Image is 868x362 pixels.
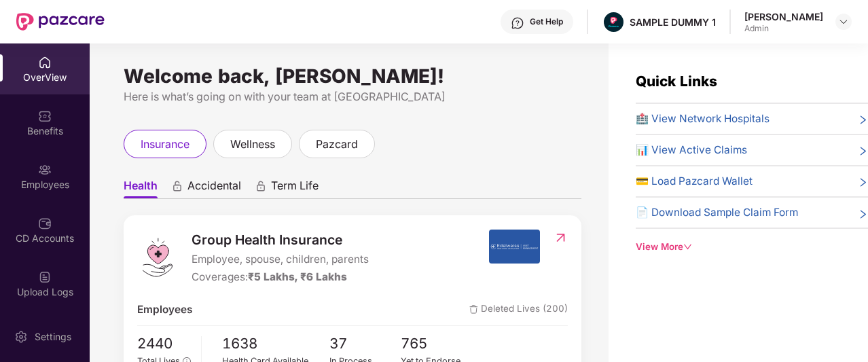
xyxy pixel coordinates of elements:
img: New Pazcare Logo [16,13,105,31]
span: Employees [137,302,192,318]
img: svg+xml;base64,PHN2ZyBpZD0iQmVuZWZpdHMiIHhtbG5zPSJodHRwOi8vd3d3LnczLm9yZy8yMDAwL3N2ZyIgd2lkdGg9Ij... [38,109,52,123]
img: svg+xml;base64,PHN2ZyBpZD0iSGVscC0zMngzMiIgeG1sbnM9Imh0dHA6Ly93d3cudzMub3JnLzIwMDAvc3ZnIiB3aWR0aD... [511,16,524,30]
span: 🏥 View Network Hospitals [636,111,770,127]
img: logo [137,237,178,278]
span: right [858,113,868,127]
span: right [858,176,868,189]
div: Here is what’s going on with your team at [GEOGRAPHIC_DATA] [124,88,581,105]
span: 📄 Download Sample Claim Form [636,204,798,221]
img: svg+xml;base64,PHN2ZyBpZD0iVXBsb2FkX0xvZ3MiIGRhdGEtbmFtZT0iVXBsb2FkIExvZ3MiIHhtbG5zPSJodHRwOi8vd3... [38,270,52,284]
img: deleteIcon [469,305,478,314]
div: animation [255,180,267,192]
div: Coverages: [192,269,369,285]
span: down [683,242,692,251]
span: 1638 [222,333,329,355]
img: svg+xml;base64,PHN2ZyBpZD0iRHJvcGRvd24tMzJ4MzIiIHhtbG5zPSJodHRwOi8vd3d3LnczLm9yZy8yMDAwL3N2ZyIgd2... [838,16,849,27]
span: insurance [141,136,189,153]
img: RedirectIcon [554,231,568,245]
div: Get Help [530,16,563,27]
div: [PERSON_NAME] [744,10,823,23]
div: animation [171,180,183,192]
img: svg+xml;base64,PHN2ZyBpZD0iSG9tZSIgeG1sbnM9Imh0dHA6Ly93d3cudzMub3JnLzIwMDAvc3ZnIiB3aWR0aD0iMjAiIG... [38,56,52,69]
span: Quick Links [636,73,717,90]
img: svg+xml;base64,PHN2ZyBpZD0iQ0RfQWNjb3VudHMiIGRhdGEtbmFtZT0iQ0QgQWNjb3VudHMiIHhtbG5zPSJodHRwOi8vd3... [38,217,52,230]
span: 37 [329,333,401,355]
span: Accidental [187,179,241,198]
img: insurerIcon [489,230,540,264]
span: Health [124,179,158,198]
span: Group Health Insurance [192,230,369,250]
div: View More [636,240,868,254]
span: Deleted Lives (200) [469,302,568,318]
span: 💳 Load Pazcard Wallet [636,173,753,189]
span: 📊 View Active Claims [636,142,747,158]
span: 765 [401,333,473,355]
span: Term Life [271,179,319,198]
div: Welcome back, [PERSON_NAME]! [124,71,581,82]
img: Pazcare_Alternative_logo-01-01.png [604,12,623,32]
span: right [858,207,868,221]
span: wellness [230,136,275,153]
div: SAMPLE DUMMY 1 [630,16,716,29]
span: right [858,145,868,158]
span: ₹5 Lakhs, ₹6 Lakhs [248,270,347,283]
img: svg+xml;base64,PHN2ZyBpZD0iU2V0dGluZy0yMHgyMCIgeG1sbnM9Imh0dHA6Ly93d3cudzMub3JnLzIwMDAvc3ZnIiB3aW... [14,330,28,344]
img: svg+xml;base64,PHN2ZyBpZD0iRW1wbG95ZWVzIiB4bWxucz0iaHR0cDovL3d3dy53My5vcmcvMjAwMC9zdmciIHdpZHRoPS... [38,163,52,177]
span: 2440 [137,333,191,355]
span: pazcard [316,136,358,153]
div: Settings [31,330,75,344]
div: Admin [744,23,823,34]
span: Employee, spouse, children, parents [192,251,369,268]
